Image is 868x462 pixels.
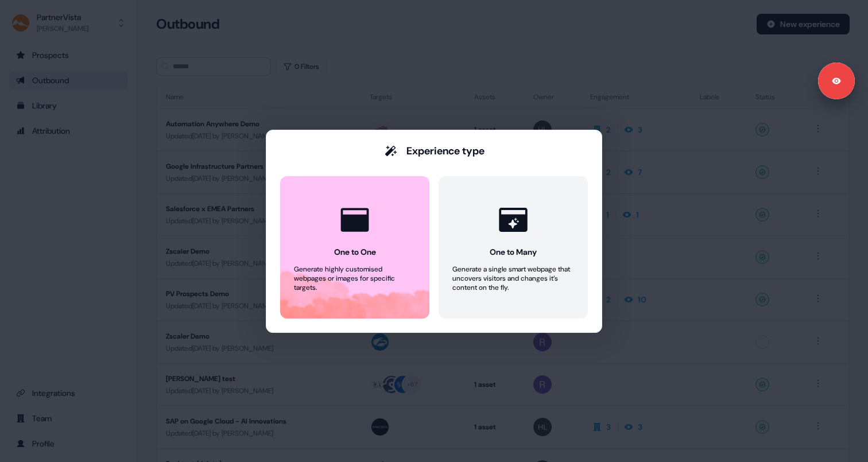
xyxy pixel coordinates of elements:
div: One to Many [490,246,537,258]
div: One to One [334,246,376,258]
div: Generate a single smart webpage that uncovers visitors and changes it’s content on the fly. [452,265,574,292]
button: One to ManyGenerate a single smart webpage that uncovers visitors and changes it’s content on the... [439,176,588,319]
button: One to OneGenerate highly customised webpages or images for specific targets. [280,176,429,319]
div: Experience type [406,144,485,158]
div: Generate highly customised webpages or images for specific targets. [294,265,416,292]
